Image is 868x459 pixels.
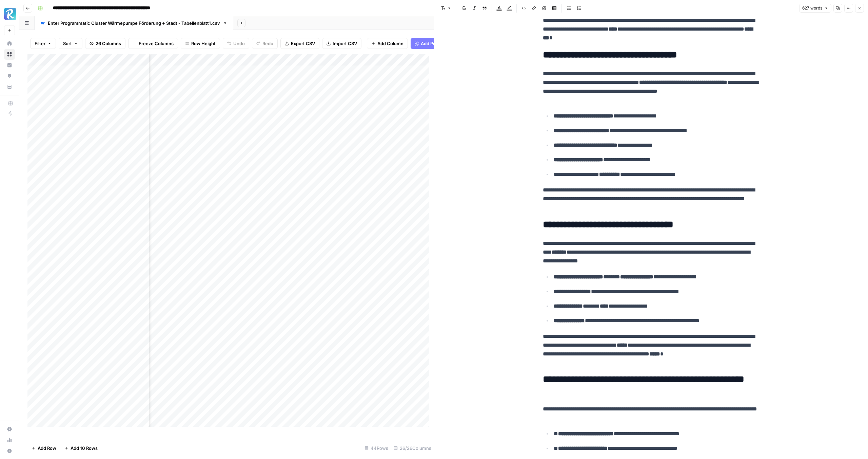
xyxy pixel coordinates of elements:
[4,435,15,445] a: Usage
[367,38,408,49] button: Add Column
[35,16,233,30] a: Enter Programmatic Cluster Wärmepumpe Förderung + Stadt - Tabellenblatt1.csv
[128,38,178,49] button: Freeze Columns
[4,81,15,92] a: Your Data
[85,38,125,49] button: 26 Columns
[4,71,15,81] a: Opportunities
[280,38,319,49] button: Export CSV
[362,443,391,454] div: 44 Rows
[96,40,121,47] span: 26 Columns
[4,424,15,435] a: Settings
[377,40,403,47] span: Add Column
[38,445,56,452] span: Add Row
[63,40,72,47] span: Sort
[30,38,56,49] button: Filter
[333,40,357,47] span: Import CSV
[799,4,831,13] button: 627 words
[322,38,361,49] button: Import CSV
[421,40,458,47] span: Add Power Agent
[4,5,15,22] button: Workspace: Radyant
[802,5,822,11] span: 627 words
[233,40,245,47] span: Undo
[27,443,60,454] button: Add Row
[4,8,16,20] img: Radyant Logo
[4,60,15,71] a: Insights
[223,38,249,49] button: Undo
[59,38,82,49] button: Sort
[139,40,174,47] span: Freeze Columns
[71,445,98,452] span: Add 10 Rows
[60,443,102,454] button: Add 10 Rows
[262,40,273,47] span: Redo
[48,20,220,26] div: Enter Programmatic Cluster Wärmepumpe Förderung + Stadt - Tabellenblatt1.csv
[411,38,462,49] button: Add Power Agent
[4,49,15,60] a: Browse
[252,38,278,49] button: Redo
[4,445,15,456] button: Help + Support
[4,38,15,49] a: Home
[391,443,434,454] div: 26/26 Columns
[191,40,216,47] span: Row Height
[181,38,220,49] button: Row Height
[291,40,315,47] span: Export CSV
[35,40,45,47] span: Filter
